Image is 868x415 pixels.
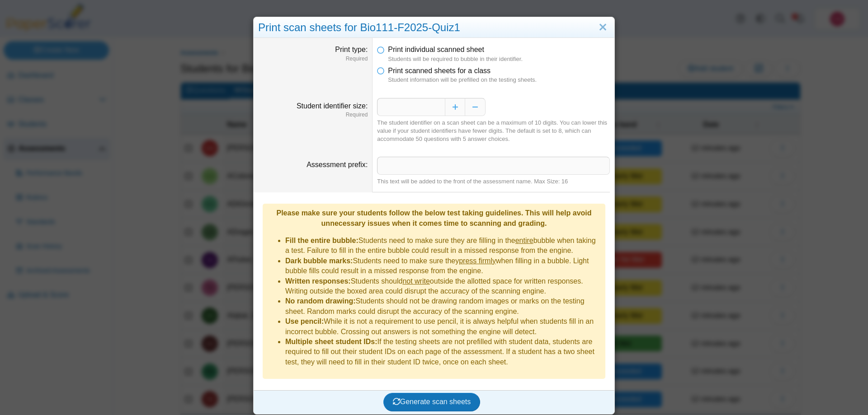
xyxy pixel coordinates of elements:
div: Print scan sheets for Bio111-F2025-Quiz1 [254,17,614,38]
u: entire [515,237,533,244]
b: No random drawing: [285,297,356,305]
b: Written responses: [285,277,351,285]
button: Decrease [465,98,486,116]
a: Close [596,20,610,35]
b: Use pencil: [285,317,324,325]
li: Students need to make sure they are filling in the bubble when taking a test. Failure to fill in ... [285,236,601,256]
b: Dark bubble marks: [285,257,353,265]
button: Increase [445,98,465,116]
u: press firmly [459,257,496,265]
b: Please make sure your students follow the below test taking guidelines. This will help avoid unne... [276,209,591,227]
dfn: Student information will be prefilled on the testing sheets. [388,76,610,84]
label: Assessment prefix [307,161,368,168]
b: Multiple sheet student IDs: [285,338,377,345]
li: While it is not a requirement to use pencil, it is always helpful when students fill in an incorr... [285,317,601,337]
dfn: Required [258,55,368,63]
span: Print individual scanned sheet [388,46,484,53]
span: Print scanned sheets for a class [388,67,491,75]
dfn: Students will be required to bubble in their identifier. [388,55,610,63]
li: If the testing sheets are not prefilled with student data, students are required to fill out thei... [285,337,601,367]
li: Students need to make sure they when filling in a bubble. Light bubble fills could result in a mi... [285,256,601,276]
button: Generate scan sheets [383,393,481,411]
div: This text will be added to the front of the assessment name. Max Size: 16 [377,177,610,186]
label: Student identifier size [297,102,368,110]
dfn: Required [258,111,368,119]
li: Students should outside the allotted space for written responses. Writing outside the boxed area ... [285,276,601,297]
div: The student identifier on a scan sheet can be a maximum of 10 digits. You can lower this value if... [377,119,610,144]
li: Students should not be drawing random images or marks on the testing sheet. Random marks could di... [285,296,601,317]
u: not write [402,277,429,285]
label: Print type [335,46,368,53]
b: Fill the entire bubble: [285,237,359,244]
span: Generate scan sheets [393,398,471,406]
